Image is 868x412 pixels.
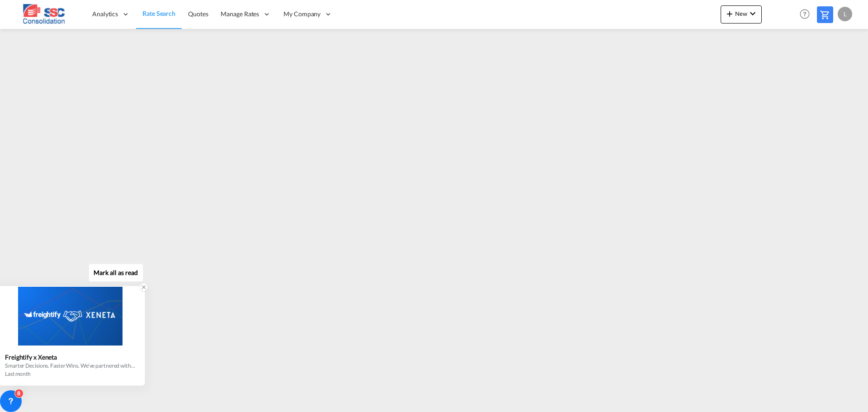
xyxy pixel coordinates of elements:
[838,7,852,21] div: L
[797,6,817,23] div: Help
[747,8,758,19] md-icon: icon-chevron-down
[797,6,812,22] span: Help
[188,10,208,18] span: Quotes
[721,5,762,24] button: icon-plus 400-fgNewicon-chevron-down
[92,9,118,19] span: Analytics
[142,9,175,17] span: Rate Search
[724,8,735,19] md-icon: icon-plus 400-fg
[283,9,321,19] span: My Company
[221,9,259,19] span: Manage Rates
[14,4,75,24] img: 37d256205c1f11ecaa91a72466fb0159.png
[724,10,758,17] span: New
